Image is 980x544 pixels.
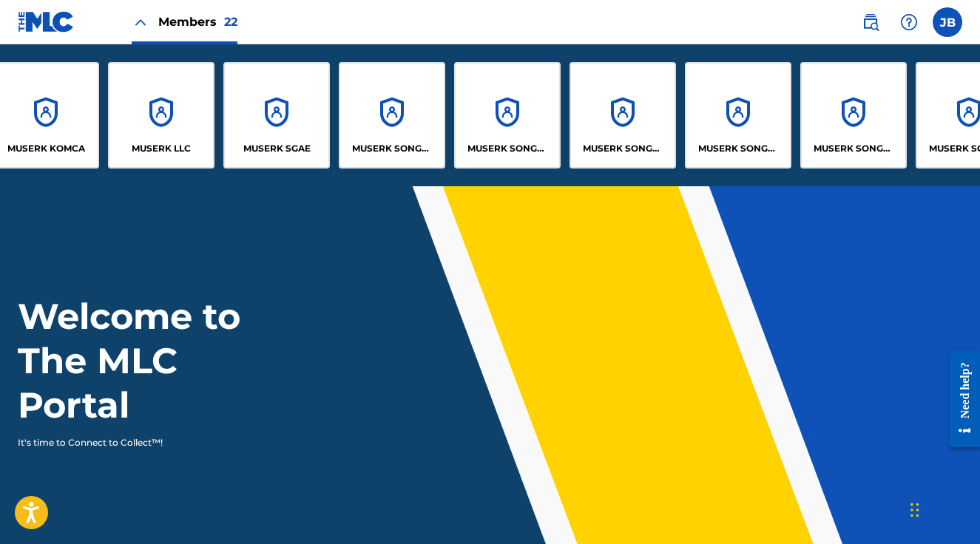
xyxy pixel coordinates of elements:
[158,13,237,30] span: Members
[454,62,561,169] a: AccountsMUSERK SONGS OF COLLAB ASIA
[685,62,791,169] a: AccountsMUSERK SONGS OF LAST DINOS
[132,142,191,155] p: MUSERK LLC
[800,62,907,169] a: AccountsMUSERK SONGS OF ONE-STOP-MUSIC
[900,13,918,31] img: help
[224,15,237,29] span: 22
[7,142,85,155] p: MUSERK KOMCA
[18,436,274,449] p: It's time to Connect to Collect™!
[132,13,149,31] img: Close
[814,142,894,155] p: MUSERK SONGS OF ONE-STOP-MUSIC
[18,294,294,427] h1: Welcome to The MLC Portal
[18,11,75,33] img: MLC Logo
[352,142,433,155] p: MUSERK SONGS OF CHECKPOINT
[467,142,548,155] p: MUSERK SONGS OF COLLAB ASIA
[856,7,885,37] a: Public Search
[583,142,663,155] p: MUSERK SONGS OF CREABLE
[339,62,445,169] a: AccountsMUSERK SONGS OF CHECKPOINT
[894,7,924,37] div: Help
[862,13,879,31] img: search
[910,488,919,532] div: Drag
[570,62,676,169] a: AccountsMUSERK SONGS OF CREABLE
[108,62,214,169] a: AccountsMUSERK LLC
[243,142,311,155] p: MUSERK SGAE
[939,339,980,458] iframe: Resource Center
[223,62,330,169] a: AccountsMUSERK SGAE
[933,7,962,37] div: User Menu
[698,142,779,155] p: MUSERK SONGS OF LAST DINOS
[906,473,980,544] iframe: Chat Widget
